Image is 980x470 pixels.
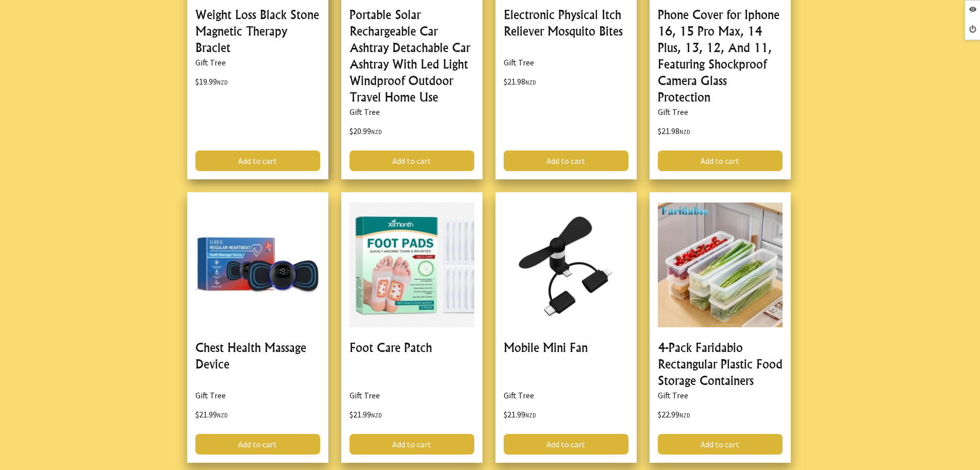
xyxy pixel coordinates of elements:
[350,150,474,171] a: Add to cart
[195,434,320,455] a: Add to cart
[658,150,783,171] a: Add to cart
[350,434,474,455] a: Add to cart
[504,434,628,455] a: Add to cart
[504,150,628,171] a: Add to cart
[658,434,783,455] a: Add to cart
[195,150,320,171] a: Add to cart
